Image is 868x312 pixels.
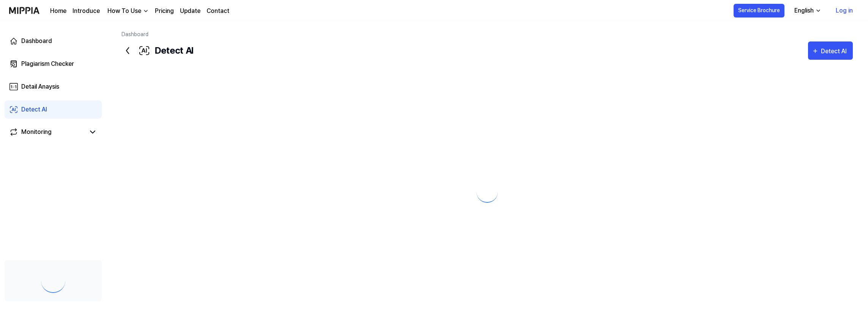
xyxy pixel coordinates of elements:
[21,37,52,46] div: Dashboard
[808,41,853,60] button: Detect AI
[50,6,66,16] a: Home
[734,4,784,18] button: Service Brochure
[21,82,59,91] div: Detail Anaysis
[5,55,102,73] a: Plagiarism Checker
[180,6,200,16] a: Update
[5,100,102,119] a: Detect AI
[73,6,100,16] a: Introduce
[207,6,229,16] a: Contact
[5,78,102,96] a: Detail Anaysis
[155,6,174,16] a: Pricing
[793,6,815,15] div: English
[788,3,826,18] button: English
[143,8,149,14] img: down
[21,127,52,137] div: Monitoring
[122,41,193,60] div: Detect AI
[5,32,102,50] a: Dashboard
[821,46,849,56] div: Detect AI
[106,6,143,16] div: How To Use
[21,105,47,114] div: Detect AI
[9,127,85,137] a: Monitoring
[106,6,149,16] button: How To Use
[122,31,148,37] a: Dashboard
[21,59,74,68] div: Plagiarism Checker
